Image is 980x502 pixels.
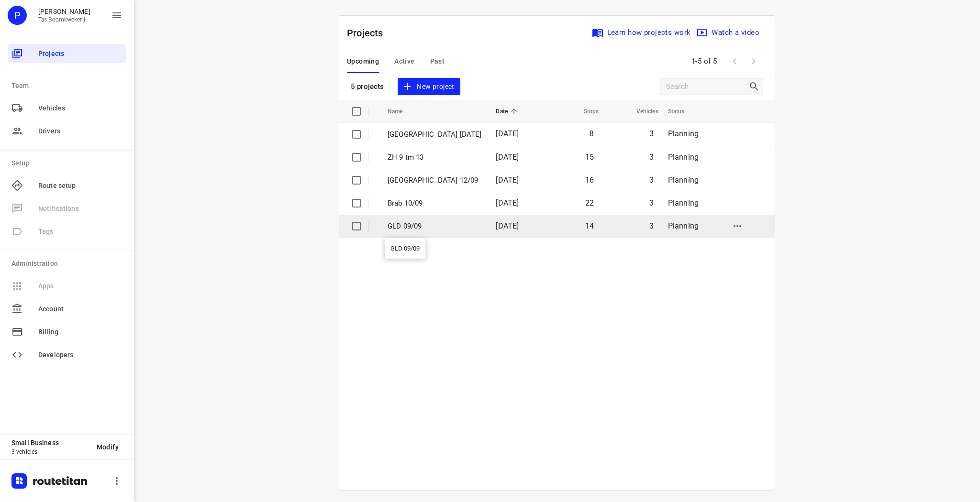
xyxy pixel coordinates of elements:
span: Account [38,304,122,314]
span: Active [394,55,414,67]
p: Limburg 13 september [388,129,481,140]
span: 16 [585,175,594,185]
span: 1-5 of 5 [688,51,721,72]
span: Planning [668,198,699,207]
span: [DATE] [496,175,519,185]
p: Setup [11,158,126,168]
button: Modify [89,438,126,456]
span: Planning [668,129,699,138]
p: Peter Tas [38,8,90,15]
span: Modify [97,443,119,451]
span: 3 [649,175,654,185]
span: Planning [668,153,699,162]
span: Status [668,106,697,117]
div: Search [748,81,763,92]
span: Stops [571,106,599,117]
p: [GEOGRAPHIC_DATA] 12/09 [388,175,481,186]
span: 8 [590,129,594,138]
p: ZH 9 tm 13 [388,152,481,163]
div: Developers [8,345,126,364]
div: P [8,6,27,25]
span: 3 [649,153,654,162]
span: 3 [649,221,654,230]
span: Available only on our Business plan [8,274,126,297]
span: Name [388,106,415,117]
p: Projects [347,26,391,40]
span: Projects [38,49,122,59]
span: Drivers [38,126,122,136]
span: Past [430,55,445,67]
span: Planning [668,221,699,230]
span: 3 [649,129,654,138]
p: 5 projects [351,82,384,91]
span: New project [403,81,454,93]
span: [DATE] [496,221,519,230]
span: Date [496,106,520,117]
span: [DATE] [496,198,519,207]
span: Planning [668,175,699,185]
div: Drivers [8,121,126,141]
span: Available only on our Business plan [8,197,126,220]
div: Route setup [8,176,126,195]
p: Brab 10/09 [388,198,481,209]
div: Account [8,299,126,318]
span: [DATE] [496,129,519,138]
span: Upcoming [347,55,379,67]
span: Vehicles [38,103,122,113]
span: Available only on our Business plan [8,220,126,243]
span: Route setup [38,181,122,191]
button: New project [398,78,460,96]
span: Billing [38,327,122,337]
p: GLD 09/09 [388,221,481,232]
p: Small Business [11,439,89,447]
span: [DATE] [496,153,519,162]
span: 3 [649,198,654,207]
div: Vehicles [8,98,126,118]
span: 15 [585,153,594,162]
span: Previous Page [725,52,744,71]
span: Vehicles [624,106,658,117]
div: Projects [8,44,126,63]
span: 22 [585,198,594,207]
p: Team [11,81,126,91]
p: Tas Boomkwekerij [38,16,90,23]
input: Search projects [666,79,748,94]
p: 3 vehicles [11,448,89,455]
span: 14 [585,221,594,230]
span: Next Page [744,52,763,71]
p: Administration [11,259,126,269]
div: Billing [8,322,126,341]
span: Developers [38,350,122,360]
